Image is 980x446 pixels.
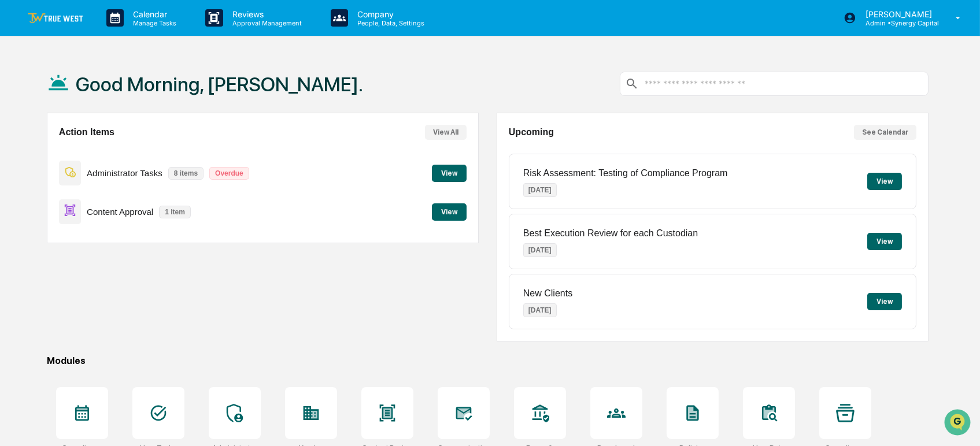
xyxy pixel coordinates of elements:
div: 🔎 [12,228,21,237]
button: View [432,165,467,182]
p: 1 item [159,206,191,218]
p: Reviews [223,9,308,19]
button: View All [425,125,467,140]
span: Preclearance [23,205,75,217]
div: 🗄️ [84,206,93,215]
span: • [96,157,100,166]
p: People, Data, Settings [348,19,430,27]
p: Company [348,9,430,19]
a: 🗄️Attestations [79,200,148,221]
span: Data Lookup [23,227,73,239]
div: Past conversations [12,128,74,137]
h1: Good Morning, [PERSON_NAME]. [76,73,363,96]
p: [PERSON_NAME] [856,9,939,19]
button: View [432,203,467,221]
a: View [432,206,467,217]
p: Approval Management [223,19,308,27]
button: See all [179,126,210,140]
h2: Action Items [59,127,114,137]
div: We're offline, we'll be back soon [39,100,151,109]
span: [DATE] [102,157,126,166]
a: View [432,167,467,178]
p: Admin • Synergy Capital [856,19,939,27]
div: 🖐️ [12,206,21,215]
p: Overdue [209,167,249,180]
button: View [867,233,902,250]
img: logo [28,13,83,24]
span: Attestations [95,205,143,217]
p: [DATE] [523,183,557,197]
button: Start new chat [197,92,210,106]
p: Calendar [124,9,182,19]
span: Pylon [115,255,140,264]
p: How can we help? [12,24,210,43]
img: 1746055101610-c473b297-6a78-478c-a979-82029cc54cd1 [12,88,32,109]
button: View [867,293,902,310]
p: Manage Tasks [124,19,182,27]
img: Cameron Burns [12,146,30,165]
div: Modules [47,355,929,366]
p: Risk Assessment: Testing of Compliance Program [523,168,728,179]
p: New Clients [523,288,572,299]
input: Clear [30,53,191,65]
p: Content Approval [87,207,153,217]
p: 8 items [168,167,204,180]
span: [PERSON_NAME] [36,157,94,166]
p: Best Execution Review for each Custodian [523,228,698,239]
div: Start new chat [39,88,190,100]
button: See Calendar [854,125,916,140]
button: View [867,173,902,190]
p: [DATE] [523,243,557,257]
h2: Upcoming [509,127,554,137]
a: 🖐️Preclearance [7,200,79,221]
a: 🔎Data Lookup [7,222,77,243]
iframe: Open customer support [943,408,974,439]
img: 1746055101610-c473b297-6a78-478c-a979-82029cc54cd1 [23,158,32,167]
a: Powered byPylon [82,255,140,264]
p: [DATE] [523,303,557,317]
p: Administrator Tasks [87,168,162,178]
